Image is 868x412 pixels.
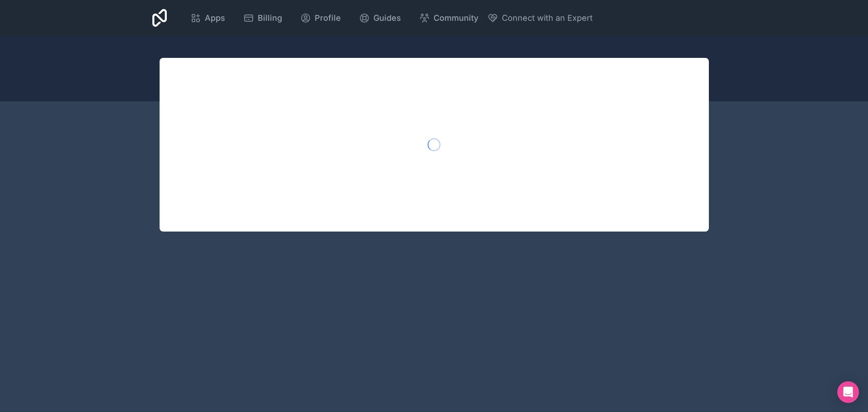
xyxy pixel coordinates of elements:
[293,8,348,28] a: Profile
[205,12,225,24] span: Apps
[315,12,341,24] span: Profile
[373,12,401,24] span: Guides
[236,8,289,28] a: Billing
[502,12,593,24] span: Connect with an Expert
[837,381,859,403] div: Open Intercom Messenger
[412,8,486,28] a: Community
[487,12,593,24] button: Connect with an Expert
[183,8,232,28] a: Apps
[434,12,478,24] span: Community
[258,12,282,24] span: Billing
[352,8,408,28] a: Guides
